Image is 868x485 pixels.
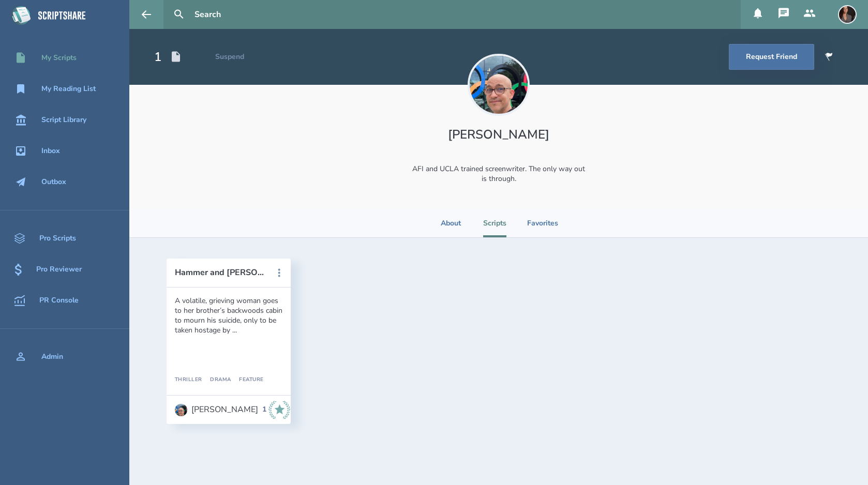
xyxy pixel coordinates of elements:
[468,54,530,116] img: user_1752875128-crop.jpg
[36,265,82,274] div: Pro Reviewer
[231,377,263,383] div: Feature
[154,49,161,65] div: 1
[403,126,594,143] h1: [PERSON_NAME]
[202,377,231,383] div: Drama
[154,44,182,70] div: Total Scripts
[39,296,79,305] div: PR Console
[483,209,506,237] li: Scripts
[41,353,63,361] div: Admin
[729,44,814,70] button: Request Friend
[41,85,96,93] div: My Reading List
[175,268,268,277] button: Hammer and [PERSON_NAME]
[175,404,187,416] img: user_1752875128-crop.jpg
[199,44,261,70] button: Suspend
[41,116,86,124] div: Script Library
[175,296,282,335] div: A volatile, grieving woman goes to her brother’s backwoods cabin to mourn his suicide, only to be...
[527,209,558,237] li: Favorites
[41,178,66,186] div: Outbox
[262,401,290,419] div: 1 Industry Recommends
[838,5,857,24] img: user_1604966854-crop.jpg
[403,155,594,192] div: AFI and UCLA trained screenwriter. The only way out is through.
[262,405,266,414] div: 1
[41,54,77,62] div: My Scripts
[41,147,60,155] div: Inbox
[191,405,258,414] div: [PERSON_NAME]
[39,234,76,242] div: Pro Scripts
[440,209,462,237] li: About
[175,399,258,421] a: [PERSON_NAME]
[175,377,202,383] div: Thriller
